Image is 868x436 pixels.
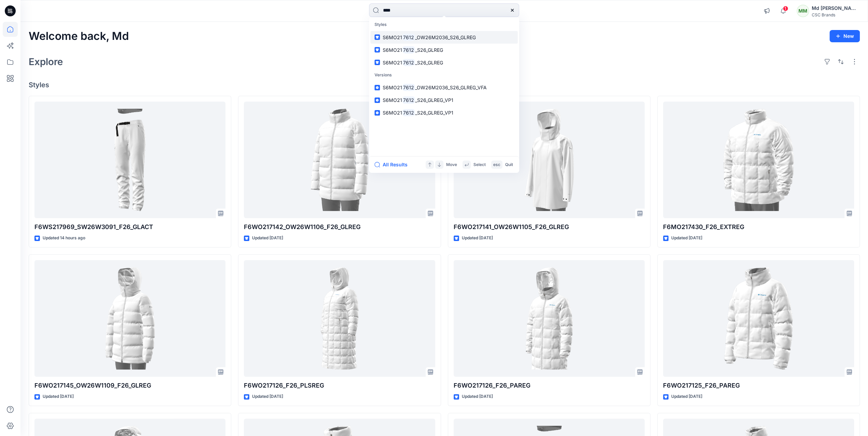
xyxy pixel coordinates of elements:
[370,31,518,44] a: S6MO217612_OW26M2036_S26_GLREG
[663,102,854,219] a: F6MO217430_F26_EXTREG
[370,94,518,106] a: S6MO217612_S26_GLREG_VP1
[415,85,487,90] span: _OW26M2036_S26_GLREG_VFA
[374,161,412,169] button: All Results
[34,381,225,390] p: F6WO217145_OW26W1109_F26_GLREG
[244,222,435,232] p: F6WO217142_OW26W1106_F26_GLREG
[415,60,443,65] span: _S26_GLREG
[415,47,443,53] span: _S26_GLREG
[43,235,85,242] p: Updated 14 hours ago
[415,110,453,116] span: _S26_GLREG_VP1
[402,59,415,66] mark: 7612
[29,56,63,67] h2: Explore
[402,109,415,117] mark: 7612
[43,393,74,400] p: Updated [DATE]
[462,235,493,242] p: Updated [DATE]
[244,260,435,377] a: F6WO217126_F26_PLSREG
[383,60,402,65] span: S6MO21
[783,6,788,11] span: 1
[29,81,860,89] h4: Styles
[402,96,415,104] mark: 7612
[505,161,513,168] p: Quit
[34,260,225,377] a: F6WO217145_OW26W1109_F26_GLREG
[34,102,225,219] a: F6WS217969_SW26W3091_F26_GLACT
[415,97,453,103] span: _S26_GLREG_VP1
[402,46,415,54] mark: 7612
[244,381,435,390] p: F6WO217126_F26_PLSREG
[663,381,854,390] p: F6WO217125_F26_PAREG
[812,12,859,17] div: CSC Brands
[383,34,402,40] span: S6MO21
[812,4,859,12] div: Md [PERSON_NAME]
[370,44,518,56] a: S6MO217612_S26_GLREG
[370,106,518,119] a: S6MO217612_S26_GLREG_VP1
[454,381,645,390] p: F6WO217126_F26_PAREG
[252,393,283,400] p: Updated [DATE]
[493,161,500,168] p: esc
[402,33,415,41] mark: 7612
[671,393,702,400] p: Updated [DATE]
[462,393,493,400] p: Updated [DATE]
[383,110,402,116] span: S6MO21
[370,56,518,69] a: S6MO217612_S26_GLREG
[663,260,854,377] a: F6WO217125_F26_PAREG
[383,85,402,90] span: S6MO21
[252,235,283,242] p: Updated [DATE]
[402,84,415,91] mark: 7612
[797,5,809,17] div: MM
[454,222,645,232] p: F6WO217141_OW26W1105_F26_GLREG
[446,161,457,168] p: Move
[29,30,129,43] h2: Welcome back, Md
[370,18,518,31] p: Styles
[244,102,435,219] a: F6WO217142_OW26W1106_F26_GLREG
[370,69,518,81] p: Versions
[671,235,702,242] p: Updated [DATE]
[829,30,860,42] button: New
[415,34,476,40] span: _OW26M2036_S26_GLREG
[383,97,402,103] span: S6MO21
[663,222,854,232] p: F6MO217430_F26_EXTREG
[473,161,486,168] p: Select
[454,102,645,219] a: F6WO217141_OW26W1105_F26_GLREG
[383,47,402,53] span: S6MO21
[34,222,225,232] p: F6WS217969_SW26W3091_F26_GLACT
[370,81,518,94] a: S6MO217612_OW26M2036_S26_GLREG_VFA
[454,260,645,377] a: F6WO217126_F26_PAREG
